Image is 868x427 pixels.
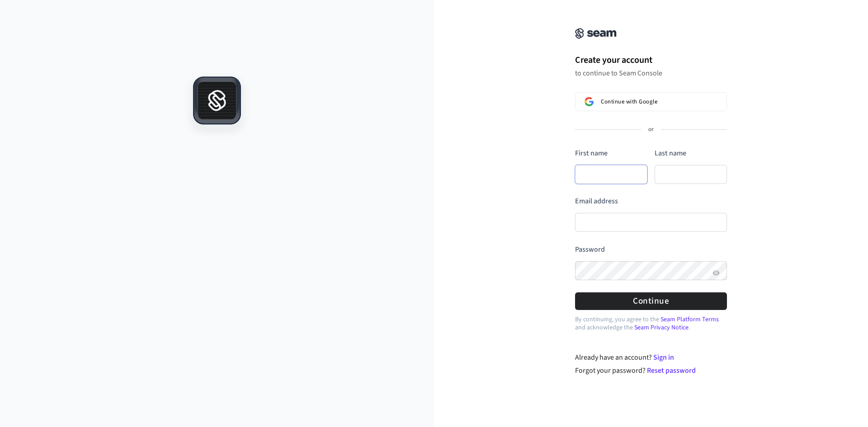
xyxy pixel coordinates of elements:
a: Seam Privacy Notice [634,323,689,332]
a: Seam Platform Terms [660,315,719,324]
a: Reset password [647,366,696,375]
button: Sign in with GoogleContinue with Google [575,92,727,111]
span: Continue with Google [601,98,657,105]
h1: Create your account [575,53,727,67]
a: Sign in [653,352,674,362]
label: Password [575,244,605,254]
label: First name [575,148,608,158]
div: Already have an account? [575,352,727,363]
img: Seam Console [575,28,617,39]
p: By continuing, you agree to the and acknowledge the . [575,315,727,332]
p: to continue to Seam Console [575,69,727,78]
label: Last name [655,148,686,158]
img: Sign in with Google [585,97,594,106]
label: Email address [575,196,618,206]
div: Forgot your password? [575,365,727,376]
button: Continue [575,292,727,310]
p: or [648,126,654,134]
button: Show password [711,267,722,278]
